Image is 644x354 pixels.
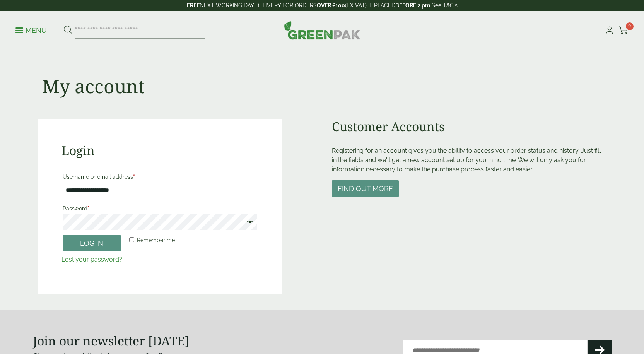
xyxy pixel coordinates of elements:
[395,2,430,9] strong: BEFORE 2 pm
[42,75,145,97] h1: My account
[626,22,634,30] span: 0
[137,237,175,243] span: Remember me
[187,2,200,9] strong: FREE
[63,235,121,251] button: Log in
[284,21,360,39] img: GreenPak Supplies
[33,332,190,349] strong: Join our newsletter [DATE]
[63,171,257,182] label: Username or email address
[317,2,345,9] strong: OVER £100
[332,185,399,193] a: Find out more
[619,27,629,34] i: Cart
[332,146,607,174] p: Registering for an account gives you the ability to access your order status and history. Just fi...
[332,180,399,197] button: Find out more
[605,27,614,34] i: My Account
[432,2,458,9] a: See T&C's
[61,143,258,158] h2: Login
[61,256,122,263] a: Lost your password?
[129,237,134,242] input: Remember me
[332,119,607,134] h2: Customer Accounts
[15,26,47,35] p: Menu
[619,25,629,36] a: 0
[63,203,257,214] label: Password
[15,26,47,34] a: Menu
